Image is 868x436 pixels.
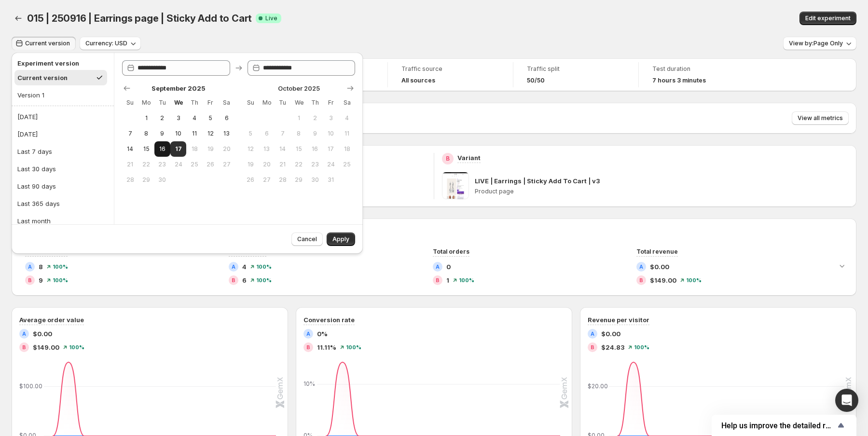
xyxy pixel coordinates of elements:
[278,176,287,184] span: 28
[275,157,290,172] button: Tuesday October 21 2025
[652,77,706,84] span: 7 hours 3 minutes
[138,110,154,126] button: Monday September 1 2025
[835,259,849,272] button: Expand chart
[339,110,355,126] button: Saturday October 4 2025
[126,176,134,184] span: 28
[154,157,170,172] button: Tuesday September 23 2025
[256,264,272,270] span: 100 %
[634,344,649,350] span: 100 %
[805,14,851,22] span: Edit experiment
[323,157,339,172] button: Friday October 24 2025
[28,264,32,270] h2: A
[783,37,856,50] button: View by:Page Only
[799,12,856,25] button: Edit experiment
[247,176,255,184] span: 26
[291,126,307,141] button: Wednesday October 8 2025
[259,141,275,157] button: Monday October 13 2025
[259,95,275,110] th: Monday
[203,141,219,157] button: Friday September 19 2025
[19,382,42,390] text: $100.00
[247,145,255,153] span: 12
[222,99,231,107] span: Sa
[142,176,150,184] span: 29
[14,126,111,142] button: [DATE]
[442,172,469,199] img: LIVE | Earrings | Sticky Add To Cart | v3
[446,155,450,163] h2: B
[339,141,355,157] button: Saturday October 18 2025
[323,172,339,188] button: Friday October 31 2025
[259,126,275,141] button: Monday October 6 2025
[14,161,111,177] button: Last 30 days
[126,130,134,137] span: 7
[174,114,182,122] span: 3
[19,315,84,325] h3: Average order value
[601,342,624,352] span: $24.83
[278,161,287,168] span: 21
[639,277,643,283] h2: B
[343,114,351,122] span: 4
[295,99,303,107] span: We
[311,145,319,153] span: 16
[69,344,84,350] span: 100 %
[459,277,474,283] span: 100 %
[311,130,319,137] span: 9
[39,262,43,272] span: 8
[278,130,287,137] span: 7
[242,275,247,285] span: 6
[401,77,435,84] h4: All sources
[22,331,26,337] h2: A
[186,141,202,157] button: Thursday September 18 2025
[154,95,170,110] th: Tuesday
[14,109,111,124] button: [DATE]
[19,226,849,236] h2: Performance over time
[190,114,198,122] span: 4
[307,157,323,172] button: Thursday October 23 2025
[262,161,271,168] span: 20
[327,232,355,246] button: Apply
[154,141,170,157] button: Tuesday September 16 2025
[80,37,141,50] button: Currency: USD
[311,114,319,122] span: 2
[295,114,303,122] span: 1
[275,126,290,141] button: Tuesday October 7 2025
[650,275,676,285] span: $149.00
[158,161,166,168] span: 23
[14,70,107,85] button: Current version
[259,157,275,172] button: Monday October 20 2025
[122,172,138,188] button: Sunday September 28 2025
[262,145,271,153] span: 13
[190,99,198,107] span: Th
[190,161,198,168] span: 25
[222,114,231,122] span: 6
[222,145,231,153] span: 20
[291,157,307,172] button: Wednesday October 22 2025
[232,264,235,270] h2: A
[327,114,335,122] span: 3
[154,110,170,126] button: Tuesday September 2 2025
[527,77,545,84] span: 50/50
[792,111,849,125] button: View all metrics
[317,329,328,339] span: 0%
[17,90,44,100] div: Version 1
[339,126,355,141] button: Saturday October 11 2025
[170,141,186,157] button: Start of range Today Wednesday September 17 2025
[17,199,60,208] div: Last 365 days
[53,264,68,270] span: 100 %
[27,13,252,24] span: 015 | 250916 | Earrings page | Sticky Add to Cart
[297,235,317,243] span: Cancel
[317,342,336,352] span: 11.11%
[174,130,182,137] span: 10
[307,126,323,141] button: Thursday October 9 2025
[303,315,355,325] h3: Conversion rate
[122,95,138,110] th: Sunday
[138,141,154,157] button: Monday September 15 2025
[142,130,150,137] span: 8
[652,65,751,73] span: Test duration
[122,157,138,172] button: Sunday September 21 2025
[475,176,600,186] p: LIVE | Earrings | Sticky Add To Cart | v3
[323,126,339,141] button: Friday October 10 2025
[601,329,620,339] span: $0.00
[303,380,315,387] text: 10%
[186,126,202,141] button: Thursday September 11 2025
[327,99,335,107] span: Fr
